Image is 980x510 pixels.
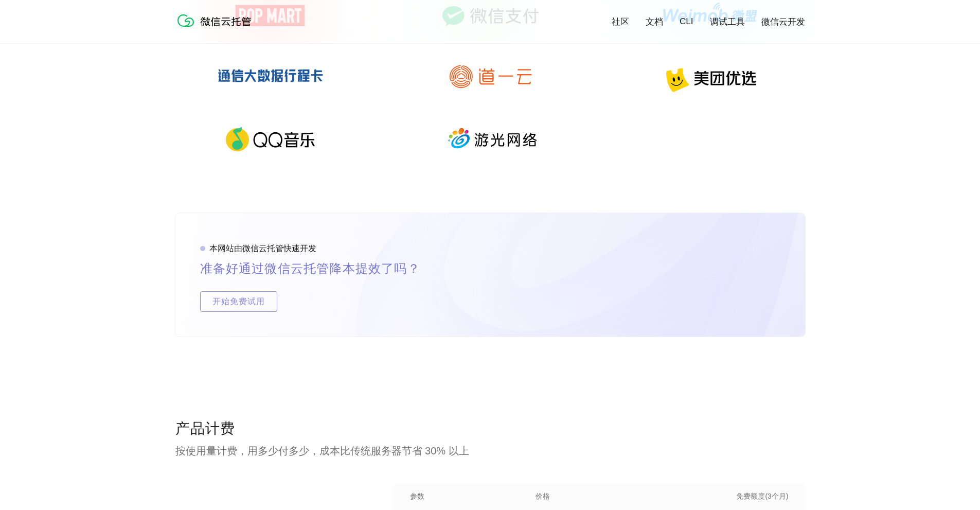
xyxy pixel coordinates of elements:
[536,492,550,501] p: 价格
[710,16,745,28] a: 调试工具
[175,444,805,458] p: 按使用量计费，用多少付多少，成本比传统服务器节省 30% 以上
[612,16,629,28] a: 社区
[680,16,693,27] a: CLI
[761,16,805,28] a: 微信云开发
[201,291,277,312] span: 开始免费试用
[209,243,316,254] p: 本网站由微信云托管快速开发
[175,419,805,439] p: 产品计费
[175,10,258,31] img: 微信云托管
[175,24,258,32] a: 微信云托管
[698,492,789,501] p: 免费额度(3个月)
[646,16,663,28] a: 文档
[410,492,521,501] p: 参数
[200,258,445,279] p: 准备好通过微信云托管降本提效了吗？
